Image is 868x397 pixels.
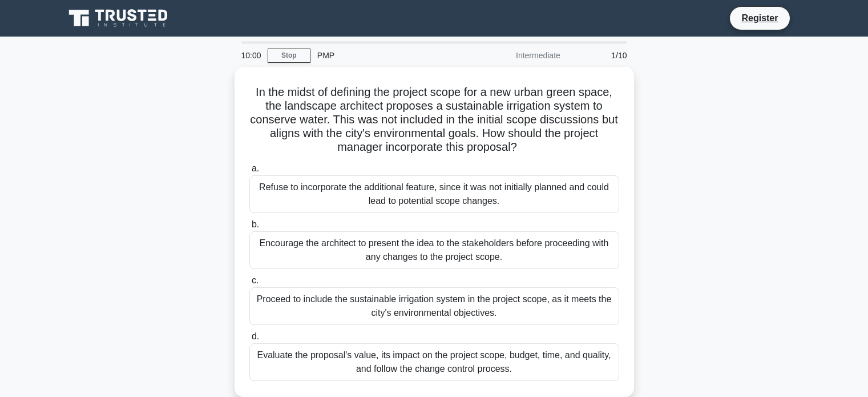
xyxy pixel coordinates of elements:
[249,287,619,325] div: Proceed to include the sustainable irrigation system in the project scope, as it meets the city's...
[252,163,259,173] span: a.
[734,11,785,25] a: Register
[310,44,467,67] div: PMP
[235,44,268,67] div: 10:00
[467,44,567,67] div: Intermediate
[252,275,259,285] span: c.
[249,343,619,381] div: Evaluate the proposal's value, its impact on the project scope, budget, time, and quality, and fo...
[567,44,634,67] div: 1/10
[252,331,259,341] span: d.
[268,49,310,63] a: Stop
[249,231,619,269] div: Encourage the architect to present the idea to the stakeholders before proceeding with any change...
[248,85,620,155] h5: In the midst of defining the project scope for a new urban green space, the landscape architect p...
[249,175,619,213] div: Refuse to incorporate the additional feature, since it was not initially planned and could lead t...
[252,219,259,229] span: b.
